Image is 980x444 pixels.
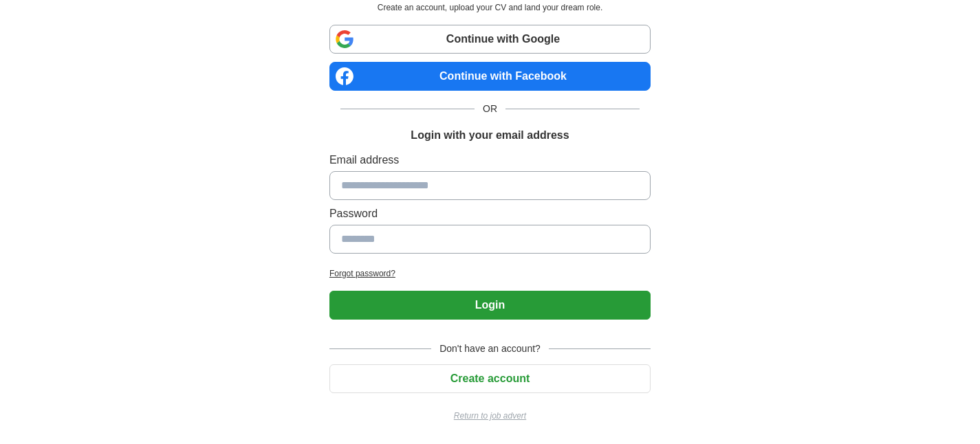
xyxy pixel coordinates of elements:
label: Password [329,206,651,222]
a: Continue with Google [329,25,651,54]
a: Forgot password? [329,267,651,280]
span: OR [475,102,505,116]
button: Login [329,291,651,320]
a: Continue with Facebook [329,62,651,91]
label: Email address [329,152,651,168]
span: Don't have an account? [431,342,549,356]
a: Return to job advert [329,410,651,422]
h1: Login with your email address [411,127,569,144]
a: Create account [329,373,651,384]
p: Create an account, upload your CV and land your dream role. [332,1,648,14]
button: Create account [329,364,651,393]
